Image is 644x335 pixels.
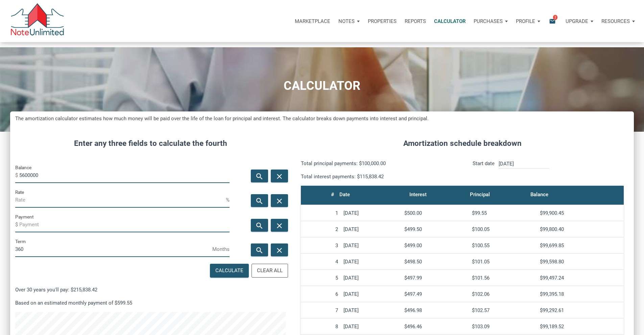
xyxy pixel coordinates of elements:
label: Rate [15,188,24,196]
div: $101.56 [472,275,534,281]
a: Calculator [430,11,470,31]
div: $500.00 [404,210,467,216]
h4: Amortization schedule breakdown [296,138,629,149]
button: search [251,194,268,207]
button: close [271,243,288,256]
span: $ [15,170,19,181]
p: Based on an estimated monthly payment of $599.55 [15,299,286,307]
div: [DATE] [343,210,399,216]
p: Marketplace [295,18,330,24]
div: $101.05 [472,259,534,265]
p: Properties [368,18,397,24]
p: Upgrade [566,18,588,24]
i: close [276,197,284,205]
div: $102.57 [472,307,534,313]
button: Profile [512,11,544,31]
div: $99,497.24 [540,275,621,281]
input: Payment [19,217,230,232]
div: $99,292.61 [540,307,621,313]
div: $499.00 [404,242,467,249]
p: Purchases [474,18,503,24]
i: close [276,221,284,230]
p: Notes [338,18,355,24]
p: Total principal payments: $100,000.00 [301,159,457,167]
button: email2 [544,11,562,31]
span: % [226,195,230,205]
span: Months [212,244,230,255]
div: Interest [409,190,427,199]
p: Resources [601,18,630,24]
div: # [331,190,334,199]
button: Clear All [252,264,288,278]
div: Principal [470,190,490,199]
p: Calculator [434,18,466,24]
div: Date [339,190,350,199]
i: email [548,17,556,25]
div: [DATE] [343,324,399,330]
div: 8 [304,324,338,330]
img: NoteUnlimited [10,3,65,39]
div: 4 [304,259,338,265]
div: 7 [304,307,338,313]
div: 1 [304,210,338,216]
div: [DATE] [343,275,399,281]
h1: CALCULATOR [5,79,639,93]
p: Profile [516,18,535,24]
i: search [255,246,263,254]
div: $99,900.45 [540,210,621,216]
i: close [276,172,284,180]
span: 2 [553,15,557,20]
button: search [251,170,268,182]
button: Calculate [210,264,249,278]
button: Resources [597,11,639,31]
div: $497.99 [404,275,467,281]
div: 2 [304,226,338,232]
div: 6 [304,291,338,297]
i: close [276,246,284,254]
button: Purchases [470,11,512,31]
div: [DATE] [343,291,399,297]
button: close [271,219,288,232]
p: Over 30 years you'll pay: $215,838.42 [15,286,286,294]
div: [DATE] [343,226,399,232]
div: Balance [530,190,548,199]
div: $496.98 [404,307,467,313]
div: $498.50 [404,259,467,265]
input: Balance [19,168,230,183]
i: search [255,197,263,205]
label: Balance [15,163,31,172]
div: $496.46 [404,324,467,330]
div: Calculate [215,267,243,275]
div: $100.05 [472,226,534,232]
div: $103.09 [472,324,534,330]
span: $ [15,219,19,230]
p: Total interest payments: $115,838.42 [301,173,457,181]
div: $99,699.85 [540,242,621,249]
div: $99,189.52 [540,324,621,330]
i: search [255,221,263,230]
h4: Enter any three fields to calculate the fourth [15,138,286,149]
div: $497.49 [404,291,467,297]
button: close [271,194,288,207]
button: Upgrade [562,11,597,31]
div: [DATE] [343,259,399,265]
div: Clear All [257,267,283,275]
input: Rate [15,192,226,208]
p: Start date [473,159,495,181]
button: Reports [401,11,430,31]
div: $99,598.80 [540,259,621,265]
h5: The amortization calculator estimates how much money will be paid over the life of the loan for p... [15,115,629,123]
button: Notes [334,11,364,31]
div: [DATE] [343,307,399,313]
i: search [255,172,263,180]
div: $100.55 [472,242,534,249]
a: Properties [364,11,401,31]
input: Term [15,242,212,257]
div: $99,395.18 [540,291,621,297]
button: search [251,219,268,232]
button: search [251,243,268,256]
